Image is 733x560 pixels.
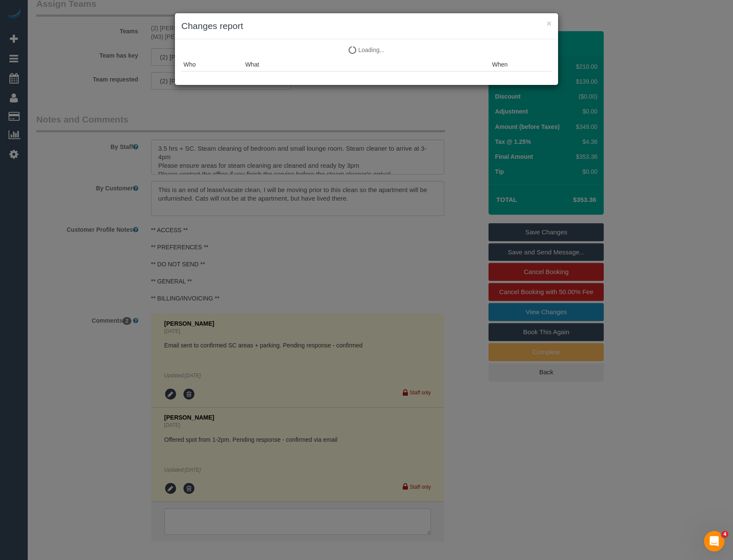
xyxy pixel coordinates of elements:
[175,13,558,85] sui-modal: Changes report
[721,531,728,538] span: 4
[181,46,552,54] p: Loading...
[704,531,724,551] iframe: Intercom live chat
[181,58,243,71] th: Who
[243,58,490,71] th: What
[490,58,552,71] th: When
[547,19,552,28] button: ×
[181,20,552,32] h3: Changes report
